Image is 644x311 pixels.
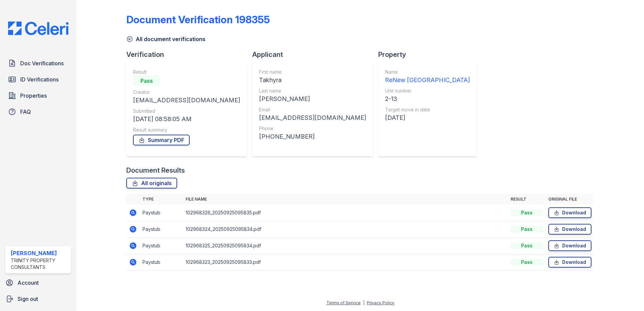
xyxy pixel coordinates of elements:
a: Download [548,240,591,251]
div: Takhyra [259,75,366,85]
div: Last name [259,88,366,94]
div: Result [133,69,240,75]
div: Document Results [126,166,185,175]
a: Download [548,207,591,218]
a: ID Verifications [5,73,71,86]
td: Paystub [140,205,183,221]
a: Download [548,224,591,235]
td: Paystub [140,254,183,271]
div: Verification [126,50,252,59]
a: Summary PDF [133,135,190,145]
div: Unit number [385,88,470,94]
span: FAQ [20,108,31,116]
div: Property [378,50,482,59]
th: Result [508,194,546,205]
div: Applicant [252,50,378,59]
td: Paystub [140,221,183,238]
th: File name [183,194,508,205]
div: Name [385,69,470,75]
a: Sign out [3,292,74,306]
div: 2-13 [385,94,470,104]
span: ID Verifications [20,75,59,83]
div: | [363,300,364,305]
div: Submitted [133,108,240,114]
div: [DATE] [385,113,470,123]
img: CE_Logo_Blue-a8612792a0a2168367f1c8372b55b34899dd931a85d93a1a3d3e32e68fde9ad4.png [3,22,74,35]
a: Name ReNew [GEOGRAPHIC_DATA] [385,69,470,85]
a: Download [548,257,591,268]
td: Paystub [140,238,183,254]
span: Sign out [18,295,38,303]
div: First name [259,69,366,75]
a: Privacy Policy [367,300,394,305]
div: Pass [511,242,543,249]
a: Terms of Service [326,300,361,305]
div: [DATE] 08:58:05 AM [133,114,240,124]
div: Document Verification 198355 [126,13,270,26]
th: Original file [546,194,594,205]
a: Account [3,276,74,289]
div: Trinity Property Consultants [11,257,68,271]
div: [EMAIL_ADDRESS][DOMAIN_NAME] [133,96,240,105]
div: Email [259,106,366,113]
div: ReNew [GEOGRAPHIC_DATA] [385,75,470,85]
div: Pass [511,259,543,266]
div: Creator [133,89,240,96]
div: Result summary [133,127,240,133]
td: 102968323_20250925095833.pdf [183,254,508,271]
a: FAQ [5,105,71,118]
td: 102968324_20250925095834.pdf [183,221,508,238]
a: All document verifications [126,35,205,43]
span: Account [18,279,39,287]
div: [PHONE_NUMBER] [259,132,366,141]
div: [PERSON_NAME] [11,249,68,257]
a: All originals [126,178,177,188]
a: Properties [5,89,71,102]
div: [EMAIL_ADDRESS][DOMAIN_NAME] [259,113,366,123]
span: Properties [20,92,47,100]
a: Doc Verifications [5,57,71,70]
div: Pass [511,226,543,233]
div: [PERSON_NAME] [259,94,366,104]
th: Type [140,194,183,205]
div: Pass [133,75,160,86]
span: Doc Verifications [20,59,64,67]
td: 102968325_20250925095834.pdf [183,238,508,254]
div: Pass [511,209,543,216]
div: Phone [259,125,366,132]
div: Target move in date [385,106,470,113]
td: 102968326_20250925095835.pdf [183,205,508,221]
